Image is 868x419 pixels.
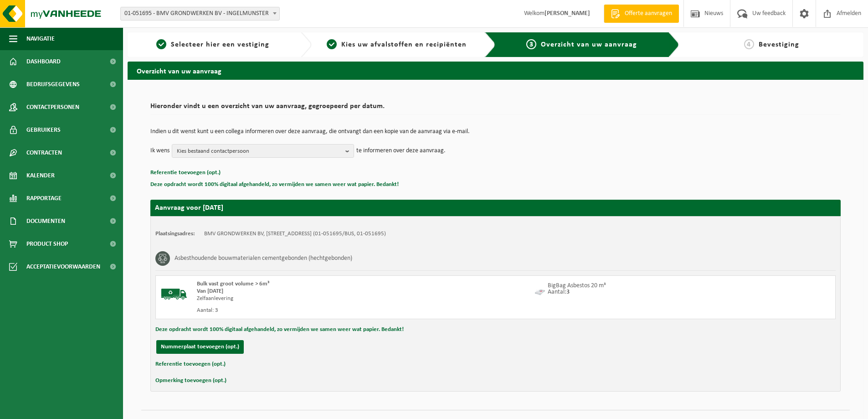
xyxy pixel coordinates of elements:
button: Deze opdracht wordt 100% digitaal afgehandeld, zo vermijden we samen weer wat papier. Bedankt! [155,324,404,336]
a: 1Selecteer hier een vestiging [132,39,293,50]
span: 2 [327,39,337,49]
a: 2Kies uw afvalstoffen en recipiënten [316,39,478,50]
span: Bevestiging [759,41,799,48]
p: Indien u dit wenst kunt u een collega informeren over deze aanvraag, die ontvangt dan een kopie v... [150,129,841,135]
span: Bedrijfsgegevens [26,73,80,96]
span: Kalender [26,164,55,187]
p: Aantal: [548,289,606,295]
span: Kies uw afvalstoffen en recipiënten [341,41,467,48]
strong: 3 [566,289,570,295]
span: Kies bestaand contactpersoon [177,145,342,158]
button: Referentie toevoegen (opt.) [155,358,226,370]
span: 01-051695 - BMV GRONDWERKEN BV - INGELMUNSTER [121,7,279,20]
span: Contracten [26,141,62,164]
span: Selecteer hier een vestiging [171,41,269,48]
strong: Plaatsingsadres: [155,231,195,237]
button: Referentie toevoegen (opt.) [150,167,221,179]
span: Contactpersonen [26,96,79,119]
button: Nummerplaat toevoegen (opt.) [156,340,244,354]
span: 01-051695 - BMV GRONDWERKEN BV - INGELMUNSTER [120,7,280,21]
p: te informeren over deze aanvraag. [356,144,446,158]
span: Product Shop [26,233,68,255]
button: Deze opdracht wordt 100% digitaal afgehandeld, zo vermijden we samen weer wat papier. Bedankt! [150,179,399,191]
span: Overzicht van uw aanvraag [541,41,637,48]
td: BMV GRONDWERKEN BV, [STREET_ADDRESS] (01-051695/BUS, 01-051695) [204,230,386,238]
span: Rapportage [26,187,62,210]
a: Offerte aanvragen [604,5,679,23]
div: Zelfaanlevering [197,295,532,302]
div: Aantal: 3 [197,307,532,314]
p: BigBag Asbestos 20 m³ [548,283,606,289]
span: Gebruikers [26,119,61,141]
h2: Overzicht van uw aanvraag [128,62,863,79]
strong: Aanvraag voor [DATE] [155,204,223,212]
span: 4 [744,39,754,49]
span: Bulk vast groot volume > 6m³ [197,281,269,287]
img: 01-000271 [534,285,545,296]
h2: Hieronder vindt u een overzicht van uw aanvraag, gegroepeerd per datum. [150,103,841,115]
span: 3 [526,39,536,49]
p: Ik wens [150,144,169,158]
h3: Asbesthoudende bouwmaterialen cementgebonden (hechtgebonden) [175,251,352,266]
span: 1 [156,39,166,49]
img: BL-SO-LV.png [160,280,188,308]
span: Offerte aanvragen [622,9,674,18]
span: Documenten [26,210,65,233]
strong: [PERSON_NAME] [544,10,590,17]
button: Kies bestaand contactpersoon [172,144,354,158]
button: Opmerking toevoegen (opt.) [155,375,226,387]
span: Dashboard [26,50,61,73]
span: Acceptatievoorwaarden [26,255,100,278]
strong: Van [DATE] [197,288,223,294]
span: Navigatie [26,27,55,50]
